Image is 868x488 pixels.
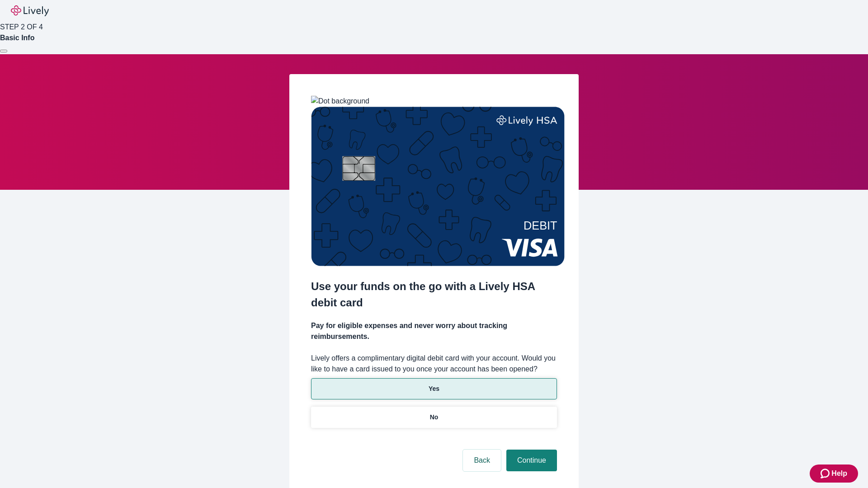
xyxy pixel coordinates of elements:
[311,278,557,311] h2: Use your funds on the go with a Lively HSA debit card
[311,107,565,266] img: Debit card
[311,320,557,342] h4: Pay for eligible expenses and never worry about tracking reimbursements.
[429,384,439,394] p: Yes
[506,450,557,471] button: Continue
[311,353,557,375] label: Lively offers a complimentary digital debit card with your account. Would you like to have a card...
[831,468,847,479] span: Help
[463,450,501,471] button: Back
[810,465,858,483] button: Zendesk support iconHelp
[821,468,831,479] svg: Zendesk support icon
[11,5,49,16] img: Lively
[311,96,369,107] img: Dot background
[311,407,557,428] button: No
[311,378,557,399] button: Yes
[430,413,439,422] p: No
